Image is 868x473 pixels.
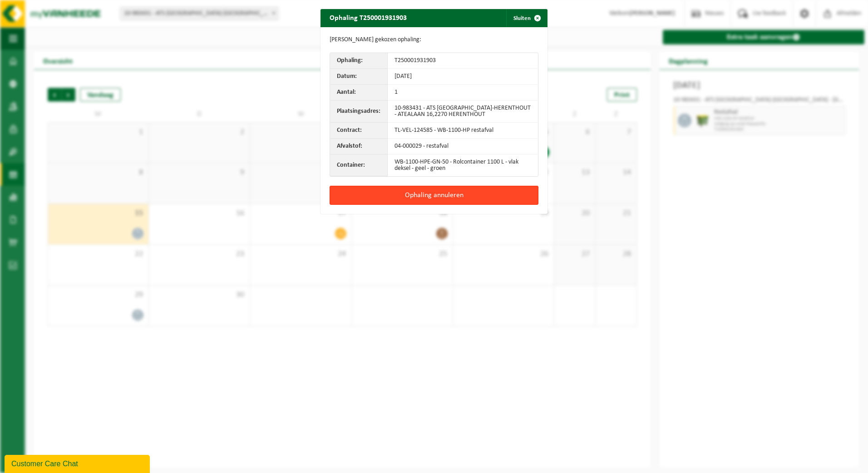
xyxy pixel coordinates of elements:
button: Ophaling annuleren [330,186,538,205]
h2: Ophaling T250001931903 [321,9,416,26]
th: Contract: [330,123,388,139]
iframe: chat widget [5,453,152,473]
td: T250001931903 [388,53,538,69]
button: Sluiten [506,9,547,27]
td: WB-1100-HPE-GN-50 - Rolcontainer 1100 L - vlak deksel - geel - groen [388,154,538,176]
td: 10-983431 - ATS [GEOGRAPHIC_DATA]-HERENTHOUT - ATEALAAN 16,2270 HERENTHOUT [388,101,538,123]
td: TL-VEL-124585 - WB-1100-HP restafval [388,123,538,139]
th: Plaatsingsadres: [330,101,388,123]
td: [DATE] [388,69,538,85]
p: [PERSON_NAME] gekozen ophaling: [330,36,538,43]
th: Container: [330,154,388,176]
th: Afvalstof: [330,139,388,154]
th: Aantal: [330,85,388,101]
td: 1 [388,85,538,101]
th: Ophaling: [330,53,388,69]
th: Datum: [330,69,388,85]
td: 04-000029 - restafval [388,139,538,154]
